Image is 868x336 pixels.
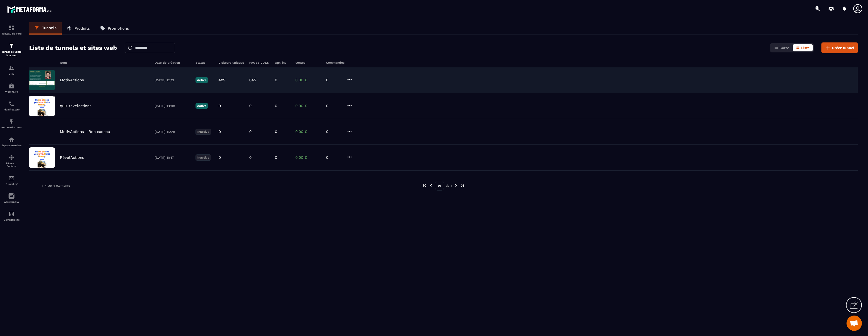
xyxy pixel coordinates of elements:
[219,61,244,64] h6: Visiteurs uniques
[435,181,444,191] p: 01
[429,183,433,188] img: prev
[249,61,270,64] h6: PAGES VUES
[8,175,15,181] img: email
[1,200,22,203] p: Assistant IA
[219,104,221,108] p: 0
[1,151,22,171] a: social-networksocial-networkRéseaux Sociaux
[821,42,858,53] button: Créer tunnel
[249,129,252,134] p: 0
[1,32,22,35] p: Tableau de bord
[8,154,15,161] img: social-network
[8,65,15,71] img: formation
[8,211,15,217] img: accountant
[326,129,341,134] p: 0
[155,104,190,108] p: [DATE] 19:08
[219,129,221,134] p: 0
[42,26,57,30] p: Tunnels
[29,22,62,35] a: Tunnels
[295,78,321,82] p: 0,00 €
[1,97,22,115] a: schedulerschedulerPlanificateur
[1,126,22,129] p: Automatisations
[155,61,190,64] h6: Date de création
[1,189,22,207] a: Assistant IA
[8,101,15,107] img: scheduler
[29,147,55,168] img: image
[8,83,15,89] img: automations
[326,155,341,160] p: 0
[60,155,84,160] p: RévélActions
[196,129,211,135] p: Inactive
[1,115,22,133] a: automationsautomationsAutomatisations
[196,61,213,64] h6: Statut
[42,184,70,187] p: 1-4 sur 4 éléments
[249,155,252,160] p: 0
[326,61,344,64] h6: Commandes
[249,78,256,82] p: 645
[771,44,792,51] button: Carte
[1,61,22,79] a: formationformationCRM
[1,39,22,61] a: formationformationTunnel de vente Site web
[779,46,789,50] span: Carte
[1,207,22,225] a: accountantaccountantComptabilité
[60,78,84,82] p: MotivActions
[1,171,22,189] a: emailemailE-mailing
[8,43,15,49] img: formation
[295,61,321,64] h6: Ventes
[60,61,149,64] h6: Nom
[275,104,277,108] p: 0
[8,137,15,143] img: automations
[275,61,290,64] h6: Opt-ins
[1,108,22,111] p: Planificateur
[196,77,208,83] p: Active
[74,26,90,31] p: Produits
[1,144,22,147] p: Espace membre
[1,21,22,39] a: formationformationTableau de bord
[1,50,22,57] p: Tunnel de vente Site web
[196,103,208,109] p: Active
[446,184,452,188] p: de 1
[832,45,854,50] span: Créer tunnel
[29,70,55,90] img: image
[155,130,190,134] p: [DATE] 15:28
[1,218,22,221] p: Comptabilité
[196,154,211,161] p: Inactive
[847,316,862,331] div: Ouvrir le chat
[219,78,225,82] p: 489
[1,90,22,93] p: Webinaire
[29,121,45,126] img: image
[326,104,341,108] p: 0
[295,129,321,134] p: 0,00 €
[8,119,15,125] img: automations
[249,104,252,108] p: 0
[60,129,110,134] p: MotivActions - Bon cadeau
[155,156,190,160] p: [DATE] 11:47
[275,155,277,160] p: 0
[793,44,813,51] button: Liste
[1,183,22,185] p: E-mailing
[275,78,277,82] p: 0
[62,22,95,35] a: Produits
[60,104,92,108] p: quiz revelactions
[295,104,321,108] p: 0,00 €
[275,129,277,134] p: 0
[295,155,321,160] p: 0,00 €
[29,96,55,116] img: image
[1,79,22,97] a: automationsautomationsWebinaire
[219,155,221,160] p: 0
[326,78,341,82] p: 0
[29,43,117,53] h2: Liste de tunnels et sites web
[460,183,465,188] img: next
[95,22,134,35] a: Promotions
[422,183,427,188] img: prev
[1,162,22,167] p: Réseaux Sociaux
[454,183,458,188] img: next
[1,133,22,151] a: automationsautomationsEspace membre
[801,46,810,50] span: Liste
[1,72,22,75] p: CRM
[155,78,190,82] p: [DATE] 12:12
[108,26,129,31] p: Promotions
[8,25,15,31] img: formation
[7,5,53,14] img: logo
